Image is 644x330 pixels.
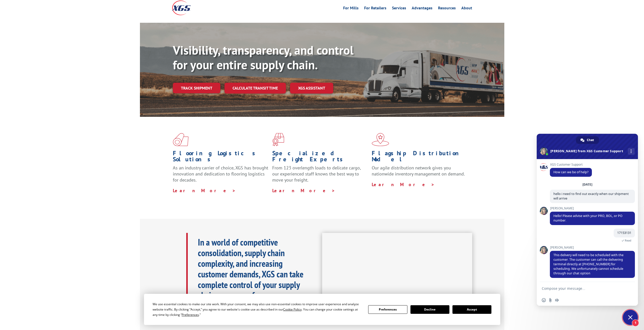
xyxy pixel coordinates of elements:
[272,188,335,193] a: Learn More >
[553,170,588,174] span: How can we be of help?
[452,305,491,314] button: Accept
[625,239,631,242] span: Read
[623,310,638,325] a: Close chat
[553,214,622,223] span: Hello! Please advise with your PRO, BOL, or PO number.
[542,298,546,302] span: Insert an emoji
[198,236,303,312] b: In a world of competitive consolidation, supply chain complexity, and increasing customer demands...
[343,6,359,12] a: For Mills
[322,233,472,317] iframe: XGS Logistics Solutions
[173,133,189,146] img: xgs-icon-total-supply-chain-intelligence-red
[368,305,407,314] button: Preferences
[542,282,623,295] textarea: Compose your message...
[550,163,592,166] span: XGS Customer Support
[372,133,389,146] img: xgs-icon-flagship-distribution-model-red
[272,150,368,165] h1: Specialized Freight Experts
[372,182,435,187] a: Learn More >
[290,83,333,94] a: XGS ASSISTANT
[583,183,592,186] div: [DATE]
[553,253,624,275] span: This delivery will need to be scheduled with the customer. The customer can call the delivering t...
[173,83,220,93] a: Track shipment
[461,6,472,12] a: About
[153,301,362,317] div: We use essential cookies to make our site work. With your consent, we may also use non-essential ...
[272,165,368,187] p: From 123 overlength loads to delicate cargo, our experienced staff knows the best way to move you...
[550,246,635,249] span: [PERSON_NAME]
[632,319,639,326] span: 1
[224,83,286,94] a: Calculate transit time
[438,6,456,12] a: Resources
[617,231,631,235] span: 17153131
[173,42,354,73] b: Visibility, transparency, and control for your entire supply chain.
[576,136,599,144] a: Chat
[283,307,302,312] span: Cookie Policy
[173,150,268,165] h1: Flooring Logistics Solutions
[553,192,629,201] span: hello i need to find out exactly when our shipment will arrive
[182,313,199,317] span: Preferences
[364,6,386,12] a: For Retailers
[410,305,449,314] button: Decline
[392,6,406,12] a: Services
[372,165,465,177] span: Our agile distribution network gives you nationwide inventory management on demand.
[144,294,500,325] div: Cookie Consent Prompt
[587,136,594,144] span: Chat
[173,165,268,183] span: As an industry carrier of choice, XGS has brought innovation and dedication to flooring logistics...
[548,298,552,302] span: Send a file
[555,298,559,302] span: Audio message
[372,150,467,165] h1: Flagship Distribution Model
[550,207,635,210] span: [PERSON_NAME]
[272,133,284,146] img: xgs-icon-focused-on-flooring-red
[173,188,236,193] a: Learn More >
[412,6,432,12] a: Advantages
